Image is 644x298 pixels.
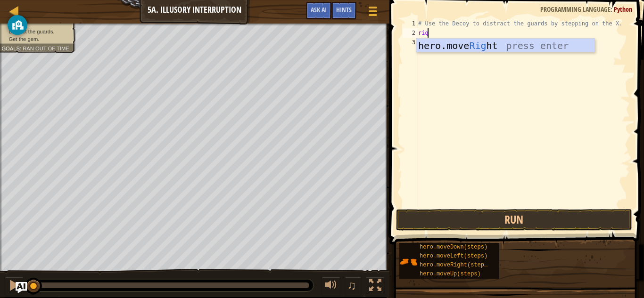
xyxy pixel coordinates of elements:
span: Programming language [540,5,611,14]
span: hero.moveDown(steps) [420,244,487,250]
button: Ask AI [16,282,27,293]
div: 3 [403,38,418,47]
li: Distract the guards. [1,28,70,35]
div: 1 [403,19,418,28]
button: Show game menu [361,2,385,24]
span: Distract the guards. [9,28,55,34]
span: Ran out of time [23,45,69,51]
button: Adjust volume [322,277,340,296]
img: portrait.png [399,253,417,271]
span: Hints [336,5,352,14]
button: GoGuardian Privacy Information [8,15,27,35]
span: Python [614,5,632,14]
button: ♫ [345,277,361,296]
button: Run [396,209,632,231]
span: hero.moveRight(steps) [420,262,491,268]
button: Ask AI [306,2,331,19]
button: Ctrl + P: Pause [5,277,24,296]
span: hero.moveLeft(steps) [420,253,487,259]
button: Toggle fullscreen [366,277,385,296]
span: hero.moveUp(steps) [420,271,481,277]
span: Get the gem. [9,36,40,42]
span: Ask AI [311,5,327,14]
div: 2 [403,28,418,38]
li: Get the gem. [1,35,70,43]
span: ♫ [347,278,356,292]
span: : [611,5,614,14]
